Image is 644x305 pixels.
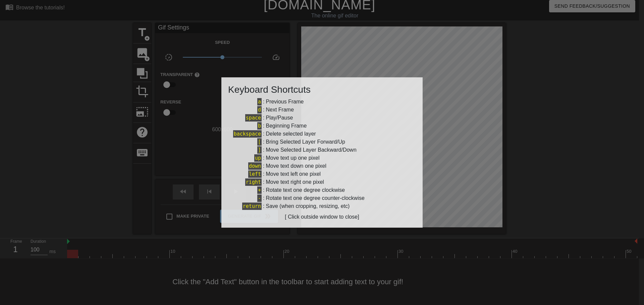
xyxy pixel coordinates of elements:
span: + [257,186,262,194]
span: backspace [233,130,262,138]
div: : [228,154,416,162]
span: right [245,178,262,186]
div: : [228,114,416,122]
div: Next Frame [266,106,294,114]
div: Delete selected layer [266,130,316,138]
div: Previous Frame [266,98,304,106]
div: Save (when cropping, resizing, etc) [266,202,350,210]
span: b [257,122,262,130]
span: ] [257,146,262,154]
div: Move text left one pixel [266,170,321,178]
div: [ Click outside window to close] [228,213,416,221]
div: Bring Selected Layer Forward/Up [266,138,345,146]
div: : [228,178,416,186]
span: up [254,154,262,162]
div: Rotate text one degree clockwise [266,186,345,194]
div: Play/Pause [266,114,293,122]
div: : [228,162,416,170]
span: left [248,170,262,178]
span: a [257,98,262,105]
div: Rotate text one degree counter-clockwise [266,194,364,202]
span: space [245,114,262,122]
div: : [228,106,416,114]
div: : [228,98,416,106]
div: Beginning Frame [266,122,307,130]
div: Move Selected Layer Backward/Down [266,146,356,154]
span: down [248,162,262,170]
span: - [257,195,262,202]
span: d [257,106,262,113]
div: Move text down one pixel [266,162,326,170]
div: : [228,186,416,194]
span: return [242,203,262,210]
h3: Keyboard Shortcuts [228,84,416,95]
span: [ [257,138,262,146]
div: Move text right one pixel [266,178,324,186]
div: : [228,194,416,202]
div: : [228,130,416,138]
div: Move text up one pixel [266,154,319,162]
div: : [228,170,416,178]
div: : [228,146,416,154]
div: : [228,202,416,210]
div: : [228,138,416,146]
div: : [228,122,416,130]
